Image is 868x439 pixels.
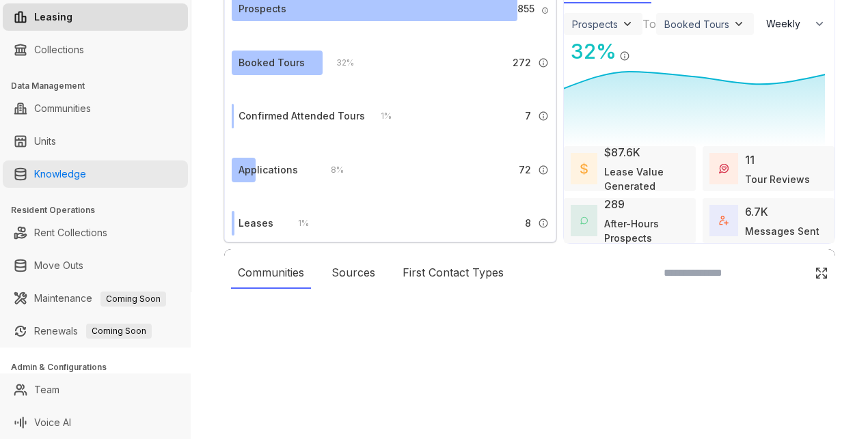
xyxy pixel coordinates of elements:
img: SearchIcon [786,267,798,279]
img: Info [538,111,549,122]
img: AfterHoursConversations [580,216,588,225]
div: Booked Tours [239,55,305,70]
img: Info [538,57,549,68]
div: Applications [239,162,298,178]
li: Rent Collections [3,219,188,246]
div: Sources [325,257,382,289]
li: Voice AI [3,409,188,436]
span: 72 [519,162,531,178]
h3: Resident Operations [11,204,191,216]
img: ViewFilterArrow [621,17,634,31]
img: Click Icon [630,38,651,59]
div: 1 % [367,109,392,124]
span: Coming Soon [100,292,166,307]
li: Move Outs [3,252,188,279]
li: Communities [3,95,188,122]
li: Collections [3,36,188,63]
img: LeaseValue [580,162,587,175]
div: Leases [239,216,273,231]
h3: Data Management [11,80,191,92]
div: Prospects [239,1,286,16]
img: ViewFilterArrow [732,17,746,31]
div: After-Hours Prospects [604,216,689,245]
div: 8 % [317,162,344,178]
img: Info [538,218,549,229]
span: Coming Soon [86,324,152,339]
div: First Contact Types [396,257,511,289]
div: Communities [231,257,311,289]
div: 32 % [564,36,616,67]
div: 32 % [323,55,354,70]
a: Rent Collections [34,219,107,246]
img: Info [538,165,549,175]
img: Info [619,51,630,61]
a: Move Outs [34,252,83,279]
span: 855 [517,1,534,16]
div: 289 [604,196,625,212]
div: To [642,16,656,32]
div: Tour Reviews [745,172,810,186]
span: 272 [513,55,531,70]
div: Prospects [572,18,618,30]
div: Messages Sent [745,224,819,238]
img: Info [541,7,549,14]
a: Knowledge [34,160,86,188]
li: Team [3,376,188,403]
div: Confirmed Attended Tours [239,109,365,124]
a: Voice AI [34,409,71,436]
li: Maintenance [3,285,188,312]
button: Weekly [758,12,835,36]
a: Team [34,376,59,403]
div: Booked Tours [664,18,729,30]
span: Weekly [766,17,808,31]
a: Communities [34,95,91,122]
img: TotalFum [719,216,729,225]
li: Knowledge [3,160,188,188]
a: RenewalsComing Soon [34,317,152,345]
div: $87.6K [604,144,640,160]
div: 11 [745,152,755,168]
a: Leasing [34,3,72,31]
h3: Admin & Configurations [11,361,191,373]
div: 6.7K [745,203,768,220]
li: Units [3,128,188,155]
span: 8 [525,216,531,231]
img: TourReviews [719,164,729,173]
div: 1 % [284,216,309,231]
li: Leasing [3,3,188,31]
a: Units [34,128,56,155]
a: Collections [34,36,84,63]
li: Renewals [3,317,188,345]
span: 7 [525,109,531,124]
div: Lease Value Generated [604,165,689,193]
img: Click Icon [815,266,828,280]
